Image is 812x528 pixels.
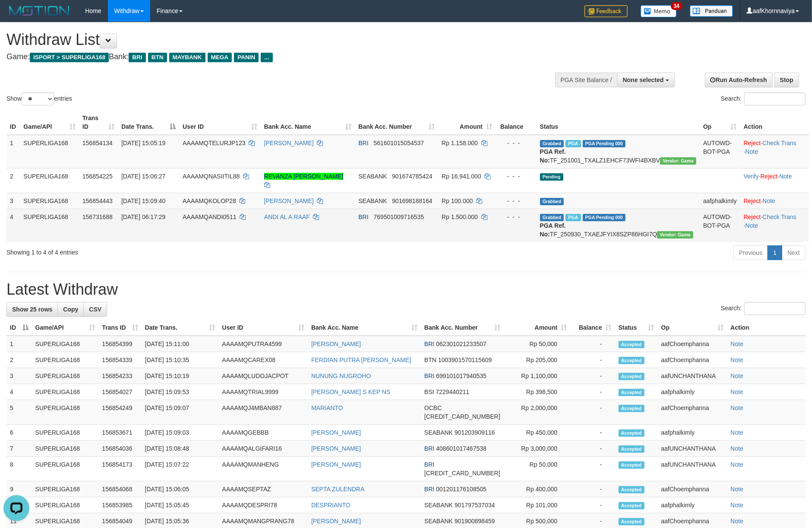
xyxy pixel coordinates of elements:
[311,502,351,509] a: DESPRIANTO
[619,502,645,509] span: Accepted
[129,53,145,62] span: BRI
[121,213,165,220] span: [DATE] 06:17:29
[6,92,72,105] label: Show entries
[98,368,141,384] td: 156854233
[308,320,421,336] th: Bank Acc. Name: activate to sort column ascending
[98,384,141,400] td: 156854027
[311,404,343,411] a: MARIANTO
[264,213,310,220] a: ANDI AL A RAAF
[570,497,615,513] td: -
[32,336,99,352] td: SUPERLIGA168
[455,429,495,436] span: Copy 901203909116 to clipboard
[83,302,107,317] a: CSV
[455,502,495,509] span: Copy 901797537034 to clipboard
[6,168,20,193] td: 2
[504,384,571,400] td: Rp 398,500
[6,31,533,48] h1: Withdraw List
[6,110,20,135] th: ID
[142,352,219,368] td: [DATE] 15:10:35
[566,140,581,147] span: Marked by aafsengchandara
[744,302,806,315] input: Search:
[118,110,179,135] th: Date Trans.: activate to sort column descending
[499,213,533,221] div: - - -
[98,457,141,481] td: 156854173
[89,306,101,313] span: CSV
[218,400,308,425] td: AAAAMQJ4MBAN887
[142,336,219,352] td: [DATE] 15:11:00
[583,140,626,147] span: PGA Pending
[768,245,782,260] a: 1
[700,135,740,169] td: AUTOWD-BOT-PGA
[264,173,343,180] a: REVANZA [PERSON_NAME]
[504,336,571,352] td: Rp 50,000
[570,481,615,497] td: -
[660,157,696,165] span: Vendor URL: https://trx31.1velocity.biz
[82,197,113,204] span: 156854443
[424,413,500,420] span: Copy 693816522488 to clipboard
[373,213,424,220] span: Copy 769501009716535 to clipboard
[615,320,658,336] th: Status: activate to sort column ascending
[436,445,487,452] span: Copy 408601017467538 to clipboard
[671,2,682,10] span: 34
[392,173,432,180] span: Copy 901674785424 to clipboard
[438,110,496,135] th: Amount: activate to sort column ascending
[264,140,314,146] a: [PERSON_NAME]
[358,173,387,180] span: SEABANK
[218,441,308,457] td: AAAAMQALGIFARI16
[424,356,436,363] span: BTN
[730,340,743,347] a: Note
[355,110,438,135] th: Bank Acc. Number: activate to sort column ascending
[98,425,141,441] td: 156853671
[779,173,792,180] a: Note
[208,53,232,62] span: MEGA
[20,110,79,135] th: Game/API: activate to sort column ascending
[142,425,219,441] td: [DATE] 15:09:03
[311,518,361,525] a: [PERSON_NAME]
[82,140,113,146] span: 156854134
[20,209,79,242] td: SUPERLIGA168
[424,445,434,452] span: BRI
[424,461,434,468] span: BRI
[424,486,434,493] span: BRI
[142,441,219,457] td: [DATE] 15:08:48
[730,486,743,493] a: Note
[32,441,99,457] td: SUPERLIGA168
[540,214,564,221] span: Grabbed
[570,400,615,425] td: -
[540,173,563,181] span: Pending
[218,425,308,441] td: AAAAMQGEBBB
[358,213,368,220] span: BRI
[183,213,237,220] span: AAAAMQANDI0511
[63,306,78,313] span: Copy
[658,336,727,352] td: aafChoemphanna
[658,425,727,441] td: aafphalkimly
[570,368,615,384] td: -
[740,193,809,209] td: ·
[20,168,79,193] td: SUPERLIGA168
[744,92,806,105] input: Search:
[6,457,32,481] td: 8
[658,457,727,481] td: aafUNCHANTHANA
[142,457,219,481] td: [DATE] 15:07:22
[358,197,387,204] span: SEABANK
[623,76,664,83] span: None selected
[504,497,571,513] td: Rp 101,000
[555,73,617,87] div: PGA Site Balance /
[82,213,113,220] span: 156731688
[148,53,167,62] span: BTN
[98,352,141,368] td: 156854339
[730,372,743,379] a: Note
[504,352,571,368] td: Rp 205,000
[619,518,645,525] span: Accepted
[496,110,537,135] th: Balance
[82,173,113,180] span: 156854225
[540,140,564,147] span: Grabbed
[499,172,533,181] div: - - -
[311,461,361,468] a: [PERSON_NAME]
[261,53,272,62] span: ...
[537,135,700,169] td: TF_251001_TXALZ1EHCF73WFI4BXBV
[436,372,487,379] span: Copy 699101017940535 to clipboard
[424,388,434,395] span: BSI
[20,135,79,169] td: SUPERLIGA168
[121,140,165,146] span: [DATE] 15:05:19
